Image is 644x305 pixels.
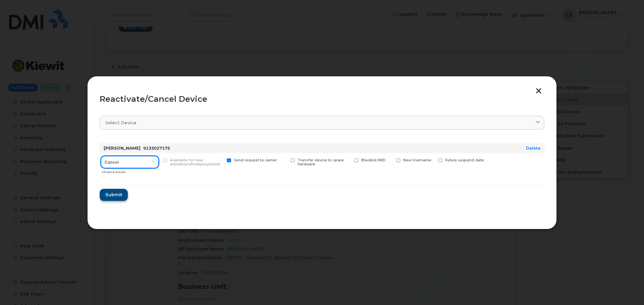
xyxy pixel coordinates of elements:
span: New Username [403,158,431,162]
button: Submit [100,189,128,201]
a: Select device [100,116,544,130]
input: Future suspend date [430,158,433,162]
span: Select device [105,120,137,126]
input: Send request to carrier [219,158,222,162]
span: Available for new activations/redeployments [170,158,220,167]
span: Send request to carrier [234,158,277,162]
input: New Username [388,158,391,162]
span: Blacklist IMEI [361,158,385,162]
span: Transfer device to spare hardware [298,158,344,167]
div: Reactivate/Cancel Device [100,95,544,103]
input: Transfer device to spare hardware [282,158,286,162]
input: Blacklist IMEI [346,158,350,162]
strong: [PERSON_NAME] [104,146,141,151]
span: Submit [105,192,122,198]
span: Future suspend date [445,158,484,162]
input: Available for new activations/redeployments [155,158,158,162]
a: Delete [526,146,540,151]
span: 9133027175 [143,146,170,151]
div: Choose action [102,167,159,175]
iframe: Messenger Launcher [615,276,639,300]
